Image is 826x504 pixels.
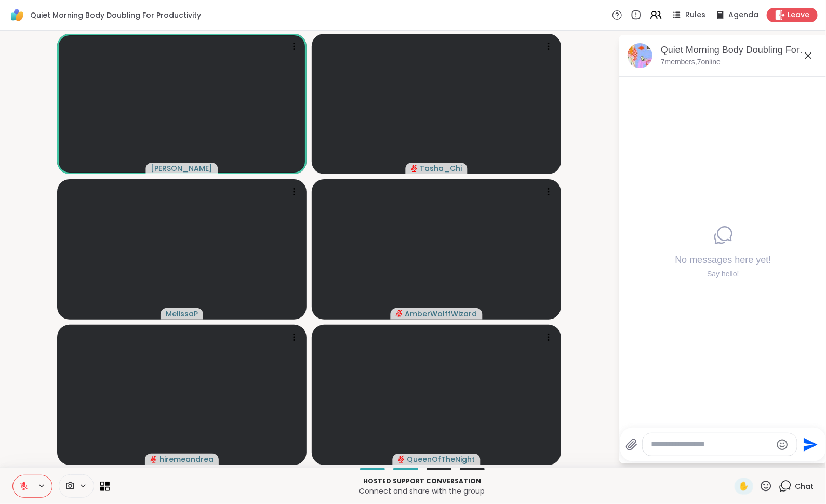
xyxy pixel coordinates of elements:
[116,486,728,496] p: Connect and share with the group
[675,269,771,280] div: Say hello!
[661,44,819,57] div: Quiet Morning Body Doubling For Productivity, [DATE]
[685,10,705,20] span: Rules
[159,454,214,465] span: hiremeandrea
[788,10,809,20] span: Leave
[116,476,728,486] p: Hosted support conversation
[398,456,405,463] span: audio-muted
[30,10,201,20] span: Quiet Morning Body Doubling For Productivity
[407,454,475,465] span: QueenOfTheNight
[166,309,198,319] span: MelissaP
[396,310,403,317] span: audio-muted
[651,439,772,450] textarea: Type your message
[405,309,477,319] span: AmberWolffWizard
[797,433,821,456] button: Send
[795,481,814,492] span: Chat
[675,254,771,267] h4: No messages here yet!
[776,439,789,451] button: Emoji picker
[8,6,26,24] img: ShareWell Logomark
[150,456,157,463] span: audio-muted
[628,43,652,68] img: Quiet Morning Body Doubling For Productivity, Oct 10
[728,10,758,20] span: Agenda
[739,480,749,493] span: ✋
[420,163,462,174] span: Tasha_Chi
[411,165,418,172] span: audio-muted
[151,163,213,174] span: [PERSON_NAME]
[661,57,721,68] p: 7 members, 7 online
